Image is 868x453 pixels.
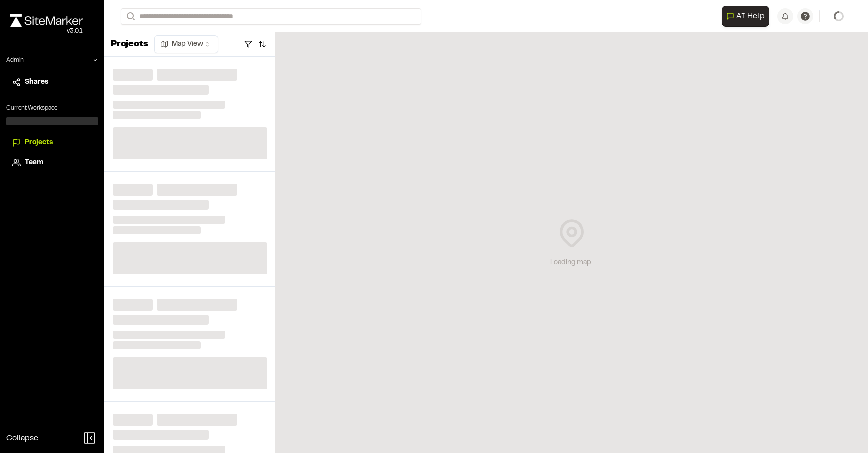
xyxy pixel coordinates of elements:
p: Current Workspace [6,104,98,113]
p: Admin [6,56,24,65]
span: Team [25,157,43,168]
div: Open AI Assistant [722,6,773,27]
div: Oh geez...please don't... [10,27,83,36]
span: Collapse [6,432,38,444]
a: Projects [12,137,92,148]
a: Team [12,157,92,168]
div: Loading map... [550,257,594,268]
button: Open AI Assistant [722,6,769,27]
button: Search [121,8,139,25]
span: Projects [25,137,53,148]
p: Projects [111,38,148,51]
a: Shares [12,77,92,88]
span: AI Help [736,10,765,22]
span: Shares [25,77,48,88]
img: rebrand.png [10,14,83,27]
